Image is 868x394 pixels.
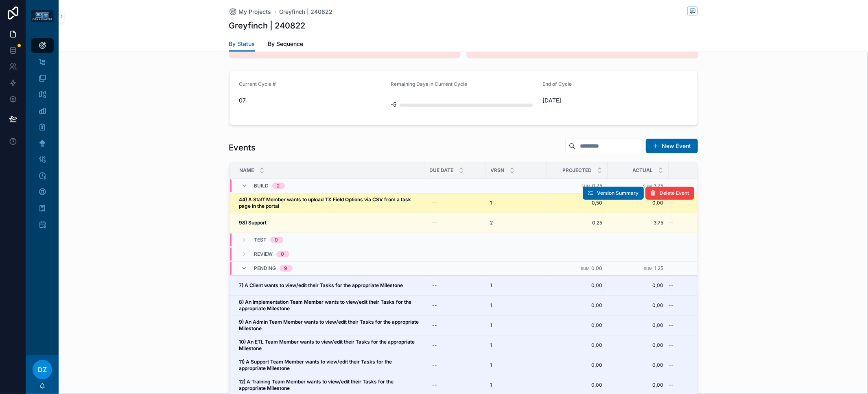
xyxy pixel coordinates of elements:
div: -- [433,220,437,226]
div: scrollable content [26,33,59,242]
img: App logo [31,10,54,22]
div: -- [433,200,437,206]
button: Version Summary [583,187,644,200]
a: 0,00 [612,322,664,329]
a: 98) Support [239,220,420,226]
strong: 11) A Support Team Member wants to view/edit their Tasks for the appropriate Milestone [239,359,394,371]
div: -- [433,282,437,289]
a: -- [669,200,732,206]
small: Sum [581,266,590,271]
span: Review [254,251,273,257]
a: 10) An ETL Team Member wants to view/edit their Tasks for the appropriate Milestone [239,339,420,352]
span: -- [669,200,674,206]
button: Delete Event [645,187,694,200]
a: 0,00 [612,282,664,289]
a: -- [429,196,481,209]
strong: 10) An ETL Team Member wants to view/edit their Tasks for the appropriate Milestone [239,339,416,351]
span: Pending [254,265,276,272]
a: -- [669,220,732,226]
span: DZ [38,365,47,374]
span: 1 [490,200,492,206]
span: -- [669,362,674,368]
a: 0,00 [551,302,603,309]
a: 0,50 [551,200,603,206]
span: -- [669,302,674,309]
a: 7) A Client wants to view/edit their Tasks for the appropriate Milestone [239,282,420,289]
a: 0,00 [551,342,603,348]
span: 0,00 [551,282,603,289]
a: 0,00 [612,302,664,309]
span: 1 [490,342,492,348]
span: -- [669,322,674,329]
a: -- [429,359,481,372]
strong: 7) A Client wants to view/edit their Tasks for the appropriate Milestone [239,282,403,288]
div: -- [433,322,437,329]
a: 1 [490,342,542,348]
span: 0,00 [551,382,603,388]
h1: Events [229,142,256,153]
a: 44) A Staff Member wants to upload TX Field Options via CSV from a task page in the portal [239,196,420,209]
div: 2 [277,183,280,189]
a: -- [429,339,481,352]
small: Sum [644,266,653,271]
span: End of Cycle [542,81,572,87]
a: -- [429,299,481,312]
span: Due Date [430,167,454,174]
a: By Sequence [268,37,304,53]
span: Projected [563,167,592,174]
a: 0,00 [612,362,664,368]
a: -- [669,282,732,289]
span: Current Cycle # [239,81,276,87]
a: -- [669,322,732,329]
a: 1 [490,322,542,329]
span: 1 [490,322,492,329]
a: 0,00 [612,342,664,348]
a: 0,00 [612,200,664,206]
a: 1 [490,302,542,309]
span: -- [669,342,674,348]
span: Actual [633,167,653,174]
strong: 98) Support [239,220,267,226]
div: 0 [281,251,284,257]
small: Sum [582,184,591,188]
div: 0 [275,237,278,243]
span: [DATE] [542,96,688,104]
a: 1 [490,382,542,388]
strong: 44) A Staff Member wants to upload TX Field Options via CSV from a task page in the portal [239,196,413,209]
a: 11) A Support Team Member wants to view/edit their Tasks for the appropriate Milestone [239,359,420,372]
button: New Event [646,139,698,153]
span: My Projects [239,8,271,16]
span: Build [254,183,269,189]
a: -- [429,319,481,332]
a: 0,00 [551,362,603,368]
span: Delete Event [660,190,689,196]
a: -- [669,342,732,348]
a: 0,25 [551,220,603,226]
span: 07 [239,96,385,104]
a: 0,00 [612,382,664,388]
a: 2 [490,220,542,226]
div: -5 [391,96,396,113]
a: Greyfinch | 240822 [280,8,333,16]
a: 12) A Training Team Member wants to view/edit their Tasks for the appropriate Milestone [239,379,420,392]
span: -- [669,220,674,226]
span: Remaining Days in Current Cycle [391,81,467,87]
div: -- [433,362,437,368]
span: -- [669,382,674,388]
a: 3,75 [612,220,664,226]
span: 1 [490,362,492,368]
a: My Projects [229,8,271,16]
a: -- [669,382,732,388]
strong: 9) An Admin Team Member wants to view/edit their Tasks for the appropriate Milestone [239,319,420,331]
a: -- [429,279,481,292]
